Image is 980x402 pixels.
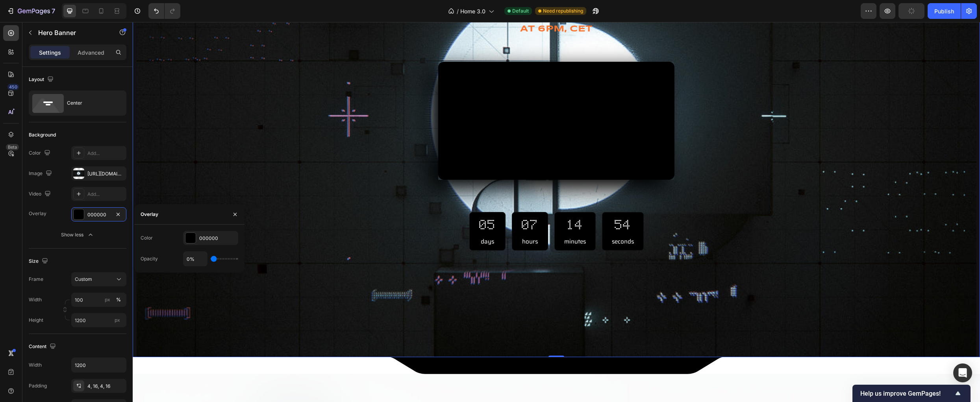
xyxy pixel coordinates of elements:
p: Settings [39,48,61,57]
input: Auto [72,358,126,372]
div: Overlay [141,211,158,218]
span: Help us improve GemPages! [860,390,953,397]
button: 7 [3,3,59,19]
button: px [114,295,123,304]
div: Add... [87,150,124,157]
div: Opacity [141,255,158,262]
span: Need republishing [543,7,583,15]
button: Show less [29,228,126,242]
button: Publish [928,3,961,19]
div: Show less [61,231,94,239]
div: Background [29,131,56,138]
div: Publish [934,7,954,15]
button: Custom [71,272,126,286]
div: Color [141,234,153,242]
span: / [457,7,459,15]
div: Video [29,189,52,199]
div: Add... [87,191,124,198]
p: hours [389,214,406,225]
div: Undo/Redo [148,3,180,19]
button: % [103,295,112,304]
div: [URL][DOMAIN_NAME] [87,170,124,177]
div: Width [29,361,42,369]
video: Video [306,40,542,158]
div: 07 [389,194,406,212]
div: Overlay [29,210,46,217]
span: Default [512,7,529,15]
p: Hero Banner [38,28,105,37]
div: Beta [6,144,19,150]
input: Auto [183,252,207,266]
div: 05 [346,194,363,212]
div: Center [67,94,115,112]
label: Width [29,296,42,303]
div: % [116,296,121,303]
iframe: Design area [133,22,980,402]
div: Color [29,148,52,159]
div: px [105,296,110,303]
span: Home 3.0 [460,7,485,15]
div: Open Intercom Messenger [953,363,972,382]
p: 7 [52,6,55,16]
label: Frame [29,276,43,283]
div: Content [29,341,57,352]
div: Layout [29,74,55,85]
label: Height [29,317,43,324]
img: gempages_562811069194568869-9b6fd440-b9be-4c8d-9586-e1cb7ec9b30c.svg [254,335,593,352]
div: 54 [479,194,501,212]
div: 14 [432,194,453,212]
input: px [71,313,126,327]
div: 000000 [87,211,110,218]
span: px [115,317,120,323]
div: Image [29,168,54,179]
p: Advanced [78,48,104,57]
div: 4, 16, 4, 16 [87,383,124,390]
p: seconds [479,214,501,225]
div: 000000 [199,235,236,242]
span: Custom [75,276,92,283]
p: minutes [432,214,453,225]
div: Size [29,256,50,267]
div: Padding [29,382,47,389]
button: Show survey - Help us improve GemPages! [860,389,963,398]
div: 450 [7,84,19,90]
input: px% [71,293,126,307]
p: days [346,214,363,225]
